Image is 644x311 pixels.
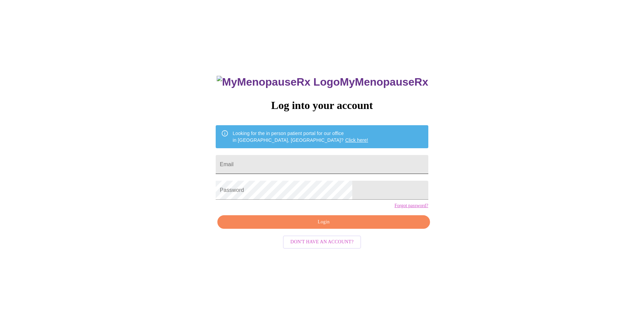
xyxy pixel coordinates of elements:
span: Don't have an account? [290,238,354,246]
a: Click here! [345,137,368,143]
span: Login [225,218,422,226]
button: Login [217,215,430,229]
button: Don't have an account? [283,236,361,249]
h3: Log into your account [216,99,428,112]
div: Looking for the in person patient portal for our office in [GEOGRAPHIC_DATA], [GEOGRAPHIC_DATA]? [233,127,368,146]
a: Forgot password? [395,203,428,208]
h3: MyMenopauseRx [217,76,428,88]
img: MyMenopauseRx Logo [217,76,340,88]
a: Don't have an account? [281,239,363,244]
